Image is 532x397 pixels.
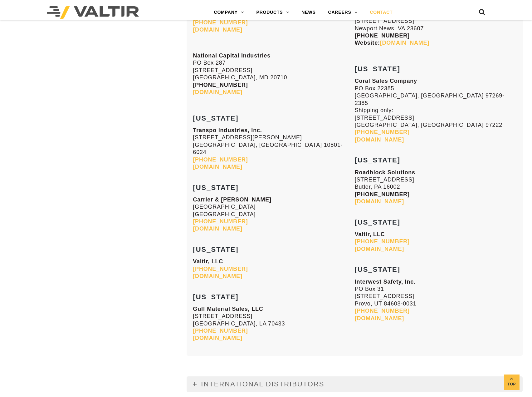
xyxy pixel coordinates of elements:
[193,196,354,233] p: [GEOGRAPHIC_DATA] [GEOGRAPHIC_DATA]
[355,265,400,273] strong: [US_STATE]
[355,169,516,206] p: [STREET_ADDRESS] Butler, PA 16002
[250,6,295,19] a: PRODUCTS
[355,308,410,314] a: [PHONE_NUMBER]
[193,27,242,33] a: [DOMAIN_NAME]
[193,293,238,301] strong: [US_STATE]
[193,156,248,163] a: [PHONE_NUMBER]
[193,328,248,334] a: [PHONE_NUMBER]
[193,114,238,122] strong: [US_STATE]
[193,258,223,265] strong: Valtir, LLC
[355,279,416,285] strong: Interwest Safety, Inc.
[208,6,250,19] a: COMPANY
[322,6,364,19] a: CAREERS
[193,306,263,312] strong: Gulf Material Sales, LLC
[355,136,404,143] a: [DOMAIN_NAME]
[193,82,248,88] strong: [PHONE_NUMBER]
[364,6,399,19] a: CONTACT
[504,381,520,388] span: Top
[187,376,523,392] a: INTERNATIONAL DISTRIBUTORS
[193,218,248,225] a: [PHONE_NUMBER]
[355,198,404,205] a: [DOMAIN_NAME]
[355,129,410,135] a: [PHONE_NUMBER]
[193,164,242,170] a: [DOMAIN_NAME]
[355,278,516,322] p: PO Box 31 [STREET_ADDRESS] Provo, UT 84603-0031
[193,184,238,191] strong: [US_STATE]
[355,191,410,205] strong: [PHONE_NUMBER]
[355,78,417,84] strong: Coral Sales Company
[193,127,354,171] p: [STREET_ADDRESS][PERSON_NAME] [GEOGRAPHIC_DATA], [GEOGRAPHIC_DATA] 10801-6024
[355,77,516,143] p: PO Box 22385 [GEOGRAPHIC_DATA], [GEOGRAPHIC_DATA] 97269-2385 Shipping only: [STREET_ADDRESS] [GEO...
[355,169,415,176] strong: Roadblock Solutions
[193,335,242,341] a: [DOMAIN_NAME]
[193,52,354,96] p: PO Box 287 [STREET_ADDRESS] [GEOGRAPHIC_DATA], MD 20710
[355,10,516,47] p: [STREET_ADDRESS] Newport News, VA 23607
[504,375,520,390] a: Top
[193,19,248,26] a: [PHONE_NUMBER]
[355,246,404,252] a: [DOMAIN_NAME]
[355,218,400,226] strong: [US_STATE]
[193,305,354,342] p: [STREET_ADDRESS] [GEOGRAPHIC_DATA], LA 70433
[193,226,242,232] a: [DOMAIN_NAME]
[193,266,248,272] a: [PHONE_NUMBER]
[355,238,410,245] a: [PHONE_NUMBER]
[193,52,271,59] strong: National Capital Industries
[193,196,271,203] strong: Carrier & [PERSON_NAME]
[193,127,262,133] strong: Transpo Industries, Inc.
[355,65,400,73] strong: [US_STATE]
[355,315,404,321] a: [DOMAIN_NAME]
[47,6,139,19] img: Valtir
[193,273,242,279] a: [DOMAIN_NAME]
[295,6,322,19] a: NEWS
[193,246,238,253] strong: [US_STATE]
[355,156,400,164] strong: [US_STATE]
[355,231,385,237] strong: Valtir, LLC
[201,380,324,388] span: INTERNATIONAL DISTRIBUTORS
[380,40,429,46] a: [DOMAIN_NAME]
[355,32,429,46] strong: [PHONE_NUMBER] Website:
[193,89,242,95] a: [DOMAIN_NAME]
